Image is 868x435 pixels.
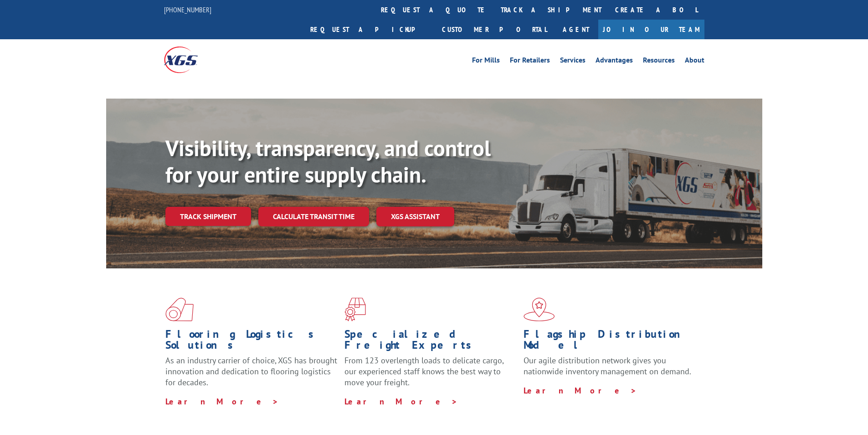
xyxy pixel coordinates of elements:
a: Calculate transit time [258,207,369,226]
a: Resources [643,57,675,67]
img: xgs-icon-flagship-distribution-model-red [524,298,555,321]
a: For Mills [472,57,500,67]
a: Customer Portal [435,20,554,39]
b: Visibility, transparency, and control for your entire supply chain. [165,134,491,189]
img: xgs-icon-focused-on-flooring-red [344,298,366,321]
a: Services [560,57,586,67]
a: Learn More > [524,385,637,396]
h1: Flooring Logistics Solutions [165,329,338,355]
span: As an industry carrier of choice, XGS has brought innovation and dedication to flooring logistics... [165,355,337,388]
span: Our agile distribution network gives you nationwide inventory management on demand. [524,355,691,377]
a: [PHONE_NUMBER] [164,5,211,14]
a: For Retailers [510,57,550,67]
img: xgs-icon-total-supply-chain-intelligence-red [165,298,194,321]
h1: Flagship Distribution Model [524,329,696,355]
a: Join Our Team [598,20,704,39]
a: XGS ASSISTANT [376,207,454,226]
h1: Specialized Freight Experts [344,329,517,355]
a: Learn More > [344,396,458,407]
a: Advantages [596,57,633,67]
a: Learn More > [165,396,279,407]
a: About [685,57,704,67]
a: Request a pickup [303,20,435,39]
a: Track shipment [165,207,251,226]
a: Agent [554,20,598,39]
p: From 123 overlength loads to delicate cargo, our experienced staff knows the best way to move you... [344,355,517,396]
